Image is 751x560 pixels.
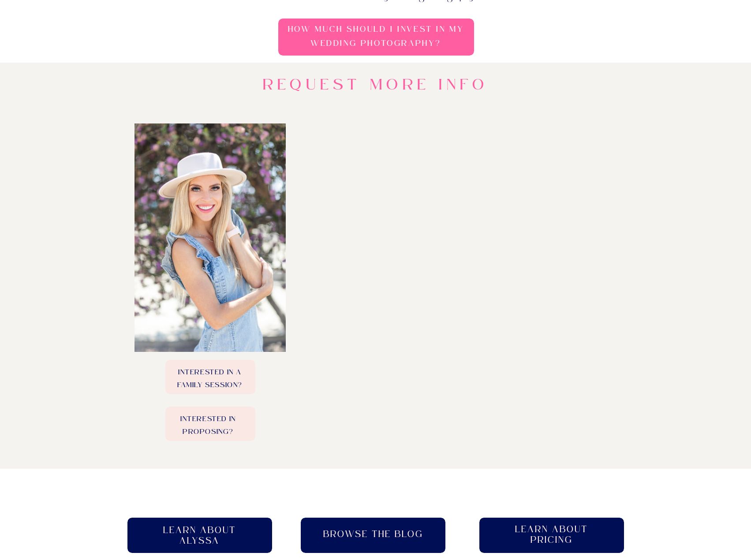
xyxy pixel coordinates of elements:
[507,524,596,547] a: Learn About pricing
[156,525,243,545] a: Learn About Alyssa
[164,413,253,434] a: Interested in Proposing?
[281,22,471,53] a: How Much Should I Invest In My Wedding Photography?
[165,366,255,388] a: Interested in a family session?
[232,76,519,99] h1: Request more Info
[313,529,433,540] a: Browse the blog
